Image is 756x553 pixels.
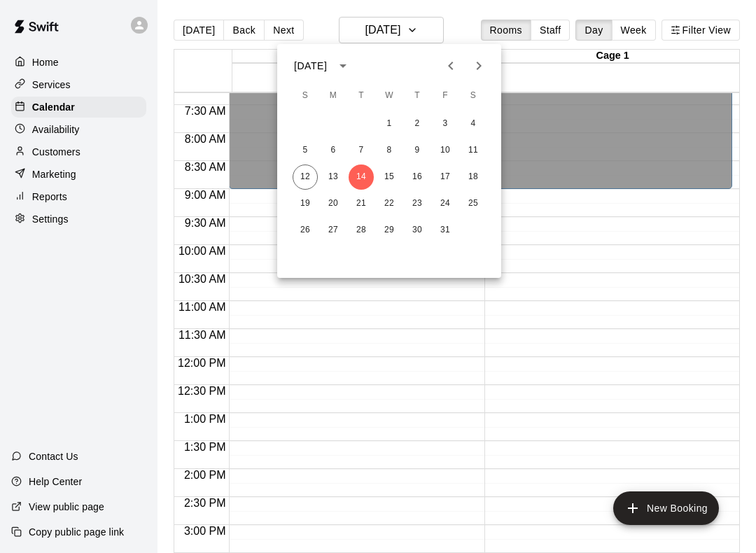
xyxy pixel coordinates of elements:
button: 22 [377,191,402,216]
button: 19 [293,191,318,216]
button: 20 [321,191,346,216]
button: 5 [293,138,318,163]
button: calendar view is open, switch to year view [331,54,355,78]
button: 11 [461,138,486,163]
button: 7 [349,138,374,163]
button: 27 [321,218,346,243]
button: 25 [461,191,486,216]
span: Wednesday [377,82,402,110]
span: Saturday [461,82,486,110]
button: 15 [377,164,402,190]
button: 29 [377,218,402,243]
button: 24 [433,191,458,216]
span: Friday [433,82,458,110]
span: Tuesday [349,82,374,110]
button: 12 [293,164,318,190]
button: 30 [405,218,430,243]
button: 4 [461,111,486,136]
button: 1 [377,111,402,136]
button: 21 [349,191,374,216]
button: 14 [349,164,374,190]
button: 23 [405,191,430,216]
button: 6 [321,138,346,163]
button: Previous month [437,52,465,80]
button: 16 [405,164,430,190]
button: 9 [405,138,430,163]
button: 13 [321,164,346,190]
div: [DATE] [294,59,327,73]
button: 26 [293,218,318,243]
button: 17 [433,164,458,190]
span: Monday [321,82,346,110]
button: Next month [465,52,493,80]
button: 31 [433,218,458,243]
button: 10 [433,138,458,163]
button: 28 [349,218,374,243]
span: Sunday [293,82,318,110]
button: 8 [377,138,402,163]
button: 2 [405,111,430,136]
span: Thursday [405,82,430,110]
button: 3 [433,111,458,136]
button: 18 [461,164,486,190]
